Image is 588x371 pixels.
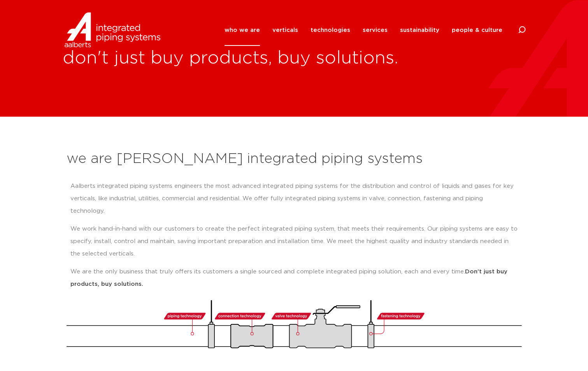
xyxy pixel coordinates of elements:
p: We work hand-in-hand with our customers to create the perfect integrated piping system, that meet... [70,223,518,260]
a: sustainability [400,14,439,46]
a: verticals [272,14,298,46]
a: people & culture [452,14,502,46]
a: technologies [311,14,350,46]
a: services [363,14,388,46]
a: who we are [225,14,260,46]
p: Aalberts integrated piping systems engineers the most advanced integrated piping systems for the ... [70,180,518,217]
h2: we are [PERSON_NAME] integrated piping systems [67,150,522,168]
nav: Menu [225,14,502,46]
p: We are the only business that truly offers its customers a single sourced and complete integrated... [70,266,518,290]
